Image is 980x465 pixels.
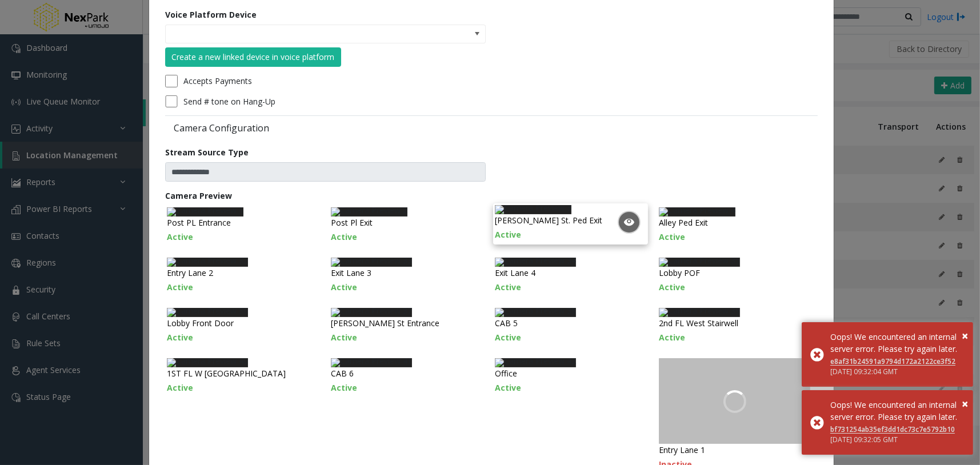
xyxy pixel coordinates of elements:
[167,317,318,329] p: Lobby Front Door
[165,190,232,202] label: Camera Preview
[495,382,646,394] p: Active
[331,308,412,317] img: Camera Preview 37
[618,211,641,234] button: Open Live Preview
[167,281,318,293] p: Active
[830,331,965,355] div: Oops! We encountered an internal server error. Please try again later.
[830,399,965,423] div: Oops! We encountered an internal server error. Please try again later.
[495,214,646,226] p: [PERSON_NAME] St. Ped Exit
[659,231,810,243] p: Active
[167,382,318,394] p: Active
[167,267,318,279] p: Entry Lane 2
[659,217,810,229] p: Alley Ped Exit
[830,424,955,434] a: bf731254ab35ef3dd1dc73c7e5792b10
[659,444,810,456] p: Entry Lane 1
[331,217,482,229] p: Post Pl Exit
[166,25,421,43] input: NO DATA FOUND
[962,396,968,411] span: ×
[331,258,412,267] img: Camera Preview 33
[331,207,407,217] img: Camera Preview 2
[495,367,646,379] p: Office
[167,367,318,379] p: 1ST FL W [GEOGRAPHIC_DATA]
[495,267,646,279] p: Exit Lane 4
[331,231,482,243] p: Active
[962,327,968,344] button: Close
[165,146,249,158] label: Stream Source Type
[659,281,810,293] p: Active
[495,317,646,329] p: CAB 5
[495,229,646,240] p: Active
[167,308,248,317] img: Camera Preview 36
[331,267,482,279] p: Exit Lane 3
[659,308,740,317] img: Camera Preview 39
[495,281,646,293] p: Active
[659,317,810,329] p: 2nd FL West Stairwell
[167,258,248,267] img: Camera Preview 32
[659,358,810,444] img: camera-preview-placeholder.jpg
[331,358,412,367] img: Camera Preview 41
[962,395,968,412] button: Close
[495,331,646,343] p: Active
[659,258,740,267] img: Camera Preview 35
[331,367,482,379] p: CAB 6
[167,207,243,217] img: Camera Preview 1
[659,331,810,343] p: Active
[830,367,965,377] div: [DATE] 09:32:04 GMT
[659,267,810,279] p: Lobby POF
[495,258,576,267] img: Camera Preview 34
[495,308,576,317] img: Camera Preview 38
[331,331,482,343] p: Active
[167,358,248,367] img: Camera Preview 40
[331,317,482,329] p: [PERSON_NAME] St Entrance
[165,47,341,67] button: Create a new linked device in voice platform
[331,281,482,293] p: Active
[167,231,318,243] p: Active
[495,358,576,367] img: Camera Preview 42
[830,356,955,366] a: e8af31b24591a9794d172a2122ce3f52
[167,331,318,343] p: Active
[167,217,318,229] p: Post PL Entrance
[962,328,968,343] span: ×
[183,95,275,107] label: Send # tone on Hang-Up
[495,205,571,214] img: Camera Preview 3
[830,435,965,445] div: [DATE] 09:32:05 GMT
[172,51,335,63] div: Create a new linked device in voice platform
[659,207,735,217] img: Camera Preview 4
[183,75,252,87] label: Accepts Payments
[331,382,482,394] p: Active
[165,122,489,134] label: Camera Configuration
